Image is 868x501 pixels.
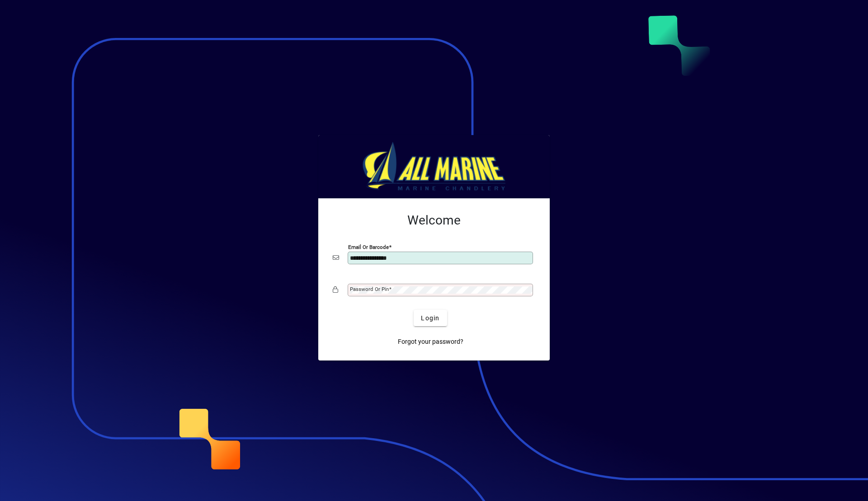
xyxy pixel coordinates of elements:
[394,333,467,350] a: Forgot your password?
[421,314,439,323] span: Login
[350,286,389,292] mat-label: Password or Pin
[414,310,447,326] button: Login
[398,337,463,346] span: Forgot your password?
[333,213,535,228] h2: Welcome
[348,244,389,250] mat-label: Email or Barcode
